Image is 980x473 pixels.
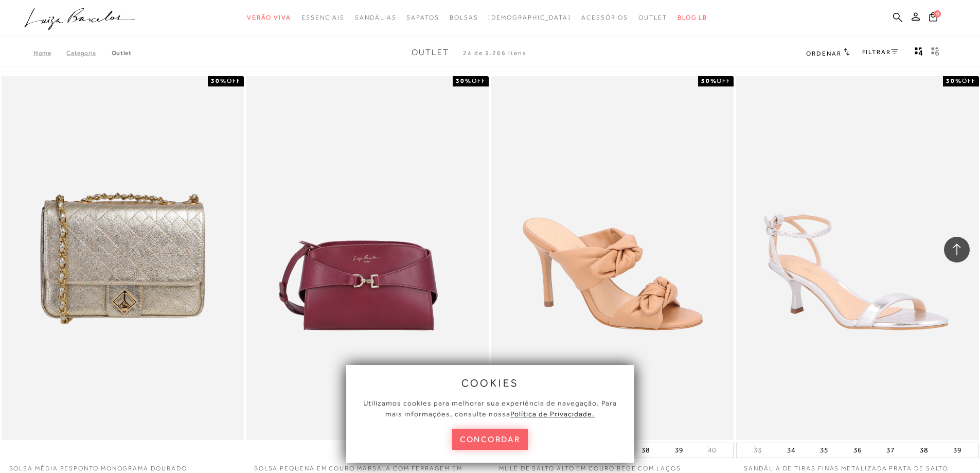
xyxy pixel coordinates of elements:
span: Essenciais [301,14,345,21]
button: concordar [452,429,528,450]
span: Sapatos [406,14,439,21]
button: 37 [883,443,898,458]
a: BOLSA PEQUENA EM COURO MARSALA COM FERRAGEM EM GANCHO BOLSA PEQUENA EM COURO MARSALA COM FERRAGEM... [247,78,488,439]
span: Sandálias [355,14,396,21]
span: OFF [717,77,730,84]
span: 0 [934,10,941,17]
span: BLOG LB [678,14,707,21]
span: 24 de 3.266 itens [463,49,527,57]
a: Home [33,49,66,57]
span: Outlet [638,14,667,21]
a: FILTRAR [862,48,898,56]
a: noSubCategoriesText [638,8,667,27]
a: MULE DE SALTO ALTO EM COURO BEGE COM LAÇOS MULE DE SALTO ALTO EM COURO BEGE COM LAÇOS [492,78,733,439]
a: noSubCategoriesText [581,8,628,27]
button: 34 [784,443,798,458]
button: 35 [817,443,831,458]
a: Outlet [112,49,132,57]
a: noSubCategoriesText [301,8,345,27]
button: 33 [751,445,765,455]
span: Outlet [412,48,449,57]
span: cookies [461,377,519,389]
span: Utilizamos cookies para melhorar sua experiência de navegação. Para mais informações, consulte nossa [363,399,617,418]
a: noSubCategoriesText [450,8,478,27]
a: Categoria [66,49,111,57]
strong: 30% [946,77,962,84]
span: OFF [472,77,486,84]
a: SANDÁLIA DE TIRAS FINAS METALIZADA PRATA DE SALTO MÉDIO SANDÁLIA DE TIRAS FINAS METALIZADA PRATA ... [737,78,977,439]
span: Verão Viva [247,14,291,21]
img: SANDÁLIA DE TIRAS FINAS METALIZADA PRATA DE SALTO MÉDIO [737,78,977,439]
button: 39 [950,443,965,458]
button: 40 [705,445,719,455]
a: noSubCategoriesText [488,8,571,27]
img: BOLSA PEQUENA EM COURO MARSALA COM FERRAGEM EM GANCHO [247,78,488,439]
button: 38 [638,443,653,458]
button: gridText6Desc [928,46,942,60]
span: Acessórios [581,14,628,21]
button: Mostrar 4 produtos por linha [912,46,926,60]
span: [DEMOGRAPHIC_DATA] [488,14,571,21]
a: Bolsa média pesponto monograma dourado Bolsa média pesponto monograma dourado [3,78,243,439]
span: Ordenar [806,50,841,57]
strong: 50% [701,77,717,84]
button: 0 [926,11,940,25]
a: noSubCategoriesText [406,8,439,27]
a: Bolsa média pesponto monograma dourado [2,458,244,473]
a: noSubCategoriesText [355,8,396,27]
span: OFF [962,77,976,84]
button: 38 [917,443,931,458]
strong: 30% [456,77,472,84]
a: Política de Privacidade. [510,410,595,418]
a: BLOG LB [678,8,707,27]
a: noSubCategoriesText [247,8,291,27]
span: Bolsas [450,14,478,21]
img: Bolsa média pesponto monograma dourado [3,78,243,439]
strong: 30% [211,77,227,84]
img: MULE DE SALTO ALTO EM COURO BEGE COM LAÇOS [492,78,733,439]
span: OFF [227,77,241,84]
button: 36 [850,443,865,458]
button: 39 [672,443,686,458]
